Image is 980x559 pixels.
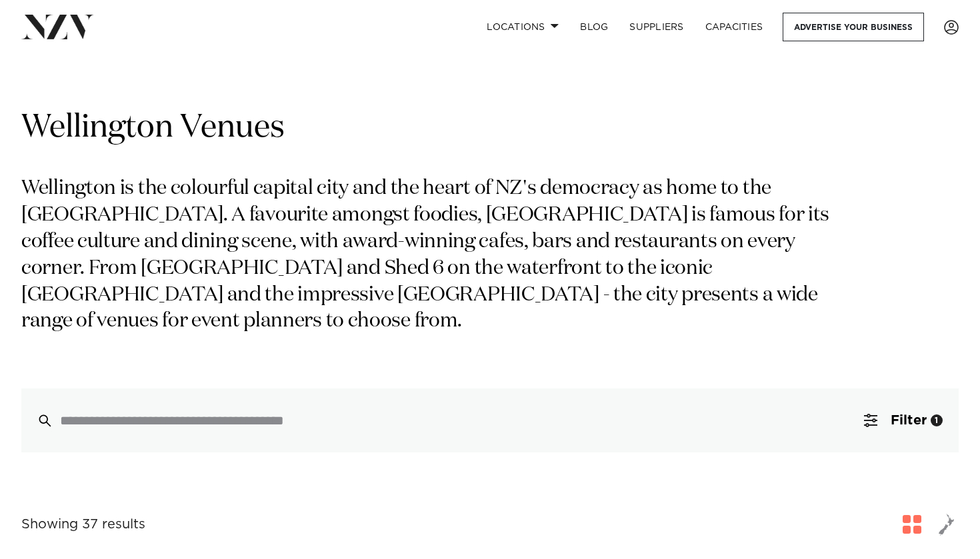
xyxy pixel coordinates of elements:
a: Advertise your business [783,13,924,41]
p: Wellington is the colourful capital city and the heart of NZ's democracy as home to the [GEOGRAPH... [21,176,845,335]
a: SUPPLIERS [619,13,694,41]
img: nzv-logo.png [21,15,94,39]
button: Filter1 [848,388,959,452]
a: Locations [476,13,569,41]
div: Showing 37 results [21,514,145,535]
a: BLOG [569,13,619,41]
div: 1 [931,414,943,426]
span: Filter [891,414,927,427]
a: Capacities [695,13,774,41]
h1: Wellington Venues [21,107,959,149]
